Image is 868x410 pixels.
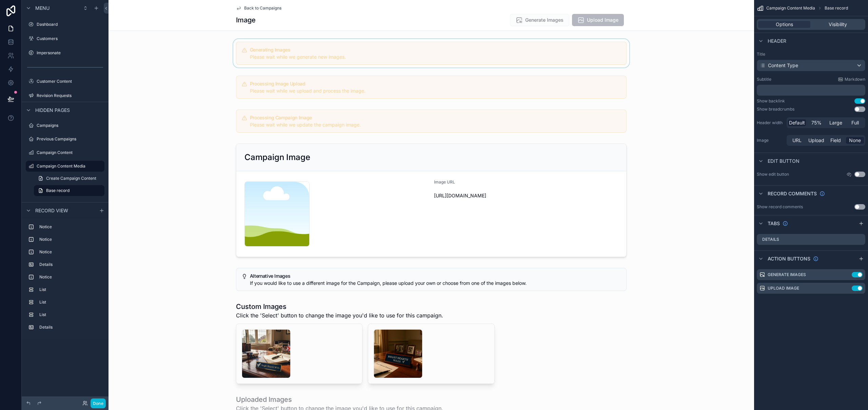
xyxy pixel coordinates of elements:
label: Notice [39,237,102,242]
a: Previous Campaigns [26,134,104,144]
a: Campaign Content [26,147,104,158]
span: Record comments [768,190,817,197]
span: Options [776,21,793,28]
label: Generate Images [768,272,806,277]
span: Large [829,119,842,126]
span: Upload [808,137,824,144]
button: Done [91,398,106,408]
label: Details [39,262,102,267]
span: Record view [35,207,68,214]
span: Action buttons [768,255,810,262]
span: Header [768,38,786,44]
label: Header width [757,120,784,125]
a: Dashboard [26,19,104,30]
label: Customers [37,36,103,41]
a: Back to Campaigns [236,5,281,11]
label: Campaign Content Media [37,163,100,169]
label: Details [762,237,779,242]
label: Notice [39,224,102,230]
span: URL [792,137,802,144]
span: Visibility [829,21,847,28]
label: Previous Campaigns [37,136,103,142]
a: Campaigns [26,120,104,131]
a: Revision Requests [26,90,104,101]
span: 75% [811,119,822,126]
span: Back to Campaigns [244,5,281,11]
div: scrollable content [22,218,108,339]
span: Campaign Content Media [766,5,815,11]
a: Create Campaign Content [34,173,104,184]
span: Base record [825,5,848,11]
a: Customer Content [26,76,104,87]
label: Dashboard [37,22,103,27]
a: Base record [34,185,104,196]
label: List [39,312,102,317]
a: Impersonate [26,47,104,58]
label: Notice [39,249,102,255]
label: Notice [39,274,102,280]
label: Campaign Content [37,150,103,155]
span: Markdown [845,77,865,82]
label: Subtitle [757,77,771,82]
span: Default [789,119,805,126]
a: Campaign Content Media [26,161,104,172]
span: Field [830,137,841,144]
button: Content Type [757,60,865,71]
label: Revision Requests [37,93,103,98]
span: Full [851,119,859,126]
a: Customers [26,33,104,44]
span: None [849,137,861,144]
span: Menu [35,5,50,12]
label: Customer Content [37,79,103,84]
label: Impersonate [37,50,103,56]
label: Details [39,325,102,330]
div: Show breadcrumbs [757,106,794,112]
label: Image [757,138,784,143]
label: List [39,299,102,305]
div: Show backlink [757,98,785,104]
div: Show record comments [757,204,803,210]
label: List [39,287,102,292]
h1: Image [236,15,256,25]
span: Base record [46,188,70,193]
span: Tabs [768,220,780,227]
span: Content Type [768,62,798,69]
span: Hidden pages [35,107,70,114]
div: scrollable content [757,85,865,96]
label: Show edit button [757,172,789,177]
label: Campaigns [37,123,103,128]
label: Title [757,52,865,57]
label: Upload Image [768,286,799,291]
span: Edit button [768,158,800,164]
span: Create Campaign Content [46,176,96,181]
a: Markdown [838,77,865,82]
